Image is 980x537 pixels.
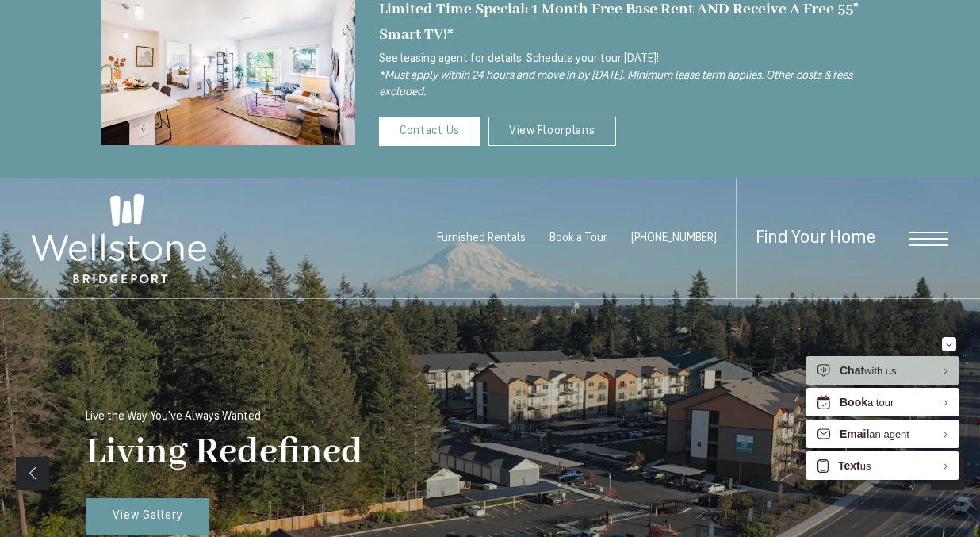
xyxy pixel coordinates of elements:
p: Live the Way You've Always Wanted [86,411,261,423]
span: View Gallery [113,510,183,522]
a: Contact Us [379,117,480,146]
a: Call us at (253) 400-3144 [631,232,717,244]
a: View Gallery [86,498,209,536]
p: Living Redefined [86,431,363,476]
a: Furnished Rentals [437,232,526,244]
a: Previous [16,457,49,490]
a: Find Your Home [756,229,875,247]
img: Wellstone [32,194,206,283]
span: [PHONE_NUMBER] [631,232,717,244]
a: Book a Tour [549,232,607,244]
a: View Floorplans [488,117,616,146]
button: Open Menu [909,232,948,246]
p: See leasing agent for details. Schedule your tour [DATE]! [379,51,879,101]
i: *Must apply within 24 hours and move in by [DATE]. Minimum lease term applies. Other costs & fees... [379,70,852,98]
